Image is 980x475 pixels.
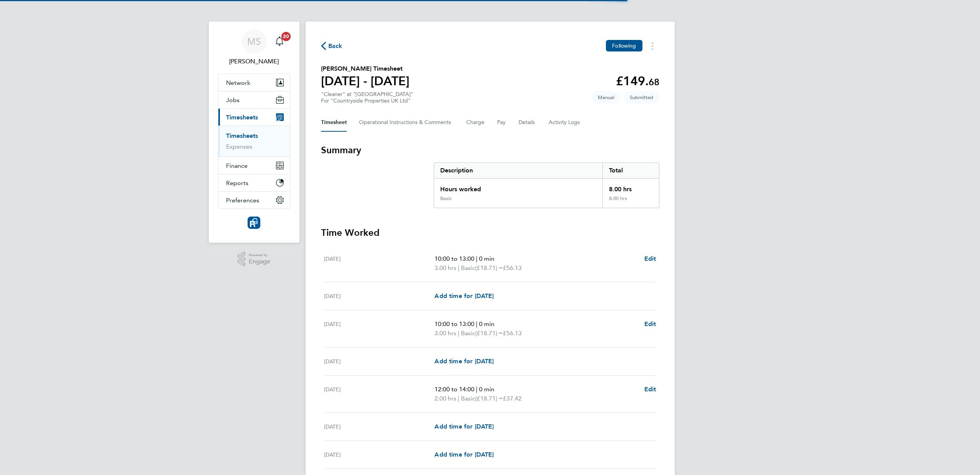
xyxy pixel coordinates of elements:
span: Basic [461,394,475,403]
span: | [476,255,478,262]
button: Jobs [218,91,290,108]
span: | [458,395,459,402]
button: Operational Instructions & Comments [359,113,454,132]
span: | [476,320,478,328]
a: Add time for [DATE] [434,422,494,431]
span: Add time for [DATE] [434,292,494,300]
div: "Cleaner" at "[GEOGRAPHIC_DATA]" [321,91,413,104]
span: 10:00 to 13:00 [434,320,474,328]
span: 10:00 to 13:00 [434,255,474,262]
button: Timesheets Menu [646,40,659,52]
div: [DATE] [324,385,435,403]
span: Basic [461,263,475,273]
div: Basic [440,195,452,202]
div: Total [602,163,659,178]
span: Timesheets [226,114,258,121]
h1: [DATE] - [DATE] [321,73,409,89]
h3: Summary [321,144,659,156]
a: Expenses [226,143,252,150]
span: Michelle Smith [218,57,290,66]
span: £56.13 [503,329,522,337]
span: Powered by [249,252,270,258]
button: Network [218,74,290,91]
span: Following [612,42,636,49]
a: Go to home page [218,217,290,229]
div: [DATE] [324,319,435,338]
span: | [458,329,459,337]
span: Edit [644,386,656,393]
div: [DATE] [324,291,435,301]
button: Activity Logs [549,113,581,132]
span: MS [247,36,261,46]
span: 2.00 hrs [434,395,456,402]
button: Charge [466,113,485,132]
span: Edit [644,255,656,262]
a: MS[PERSON_NAME] [218,29,290,66]
span: 12:00 to 14:00 [434,386,474,393]
span: 3.00 hrs [434,329,456,337]
span: 0 min [479,320,494,328]
button: Following [606,40,642,51]
span: Finance [226,162,248,169]
span: 0 min [479,255,494,262]
div: Description [434,163,603,178]
span: 20 [281,32,291,41]
span: £56.13 [503,264,522,271]
a: Powered byEngage [238,252,270,266]
span: Network [226,79,250,86]
div: 8.00 hrs [602,179,659,195]
a: Add time for [DATE] [434,357,494,366]
button: Timesheet [321,113,347,132]
div: Timesheets [218,126,290,157]
app-decimal: £149. [616,74,659,88]
span: Basic [461,329,475,338]
div: [DATE] [324,357,435,366]
nav: Main navigation [209,22,299,243]
span: (£18.71) = [475,264,503,271]
span: Add time for [DATE] [434,357,494,365]
button: Back [321,41,343,51]
div: [DATE] [324,254,435,273]
span: Engage [249,258,270,265]
button: Details [519,113,536,132]
div: [DATE] [324,450,435,459]
div: 8.00 hrs [602,195,659,208]
a: Timesheets [226,132,258,139]
h2: [PERSON_NAME] Timesheet [321,64,409,73]
span: 0 min [479,386,494,393]
span: 68 [649,76,659,88]
button: Pay [497,113,506,132]
div: Summary [434,162,659,208]
span: This timesheet was manually created. [592,91,621,104]
a: Edit [644,254,656,263]
button: Reports [218,174,290,191]
span: Preferences [226,197,259,204]
h3: Time Worked [321,227,659,239]
span: (£18.71) = [475,329,503,337]
a: Add time for [DATE] [434,450,494,459]
span: Reports [226,179,248,187]
span: | [458,264,459,271]
span: This timesheet is Submitted. [624,91,659,104]
span: Jobs [226,96,240,104]
a: 20 [272,29,287,54]
div: Hours worked [434,179,603,195]
span: Add time for [DATE] [434,451,494,458]
button: Timesheets [218,109,290,126]
span: Add time for [DATE] [434,423,494,430]
div: For "Countryside Properties UK Ltd" [321,98,413,104]
button: Preferences [218,192,290,209]
span: | [476,386,478,393]
span: £37.42 [503,395,522,402]
a: Edit [644,385,656,394]
img: resourcinggroup-logo-retina.png [248,217,260,229]
a: Add time for [DATE] [434,291,494,301]
a: Edit [644,319,656,329]
span: (£18.71) = [475,395,503,402]
div: [DATE] [324,422,435,431]
button: Finance [218,157,290,174]
span: Edit [644,320,656,328]
span: 3.00 hrs [434,264,456,271]
span: Back [328,41,343,51]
